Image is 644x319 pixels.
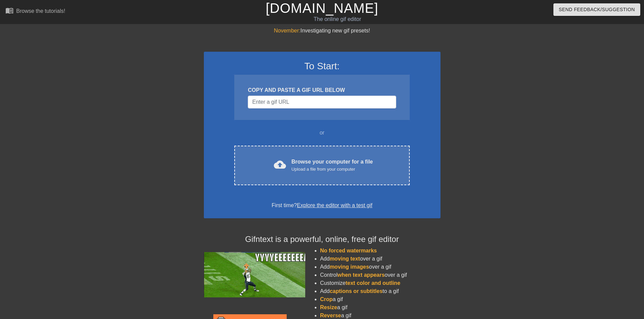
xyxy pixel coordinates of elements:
[320,313,341,318] span: Reverse
[204,27,440,35] div: Investigating new gif presets!
[553,3,640,16] button: Send Feedback/Suggestion
[291,166,373,173] div: Upload a file from your computer
[320,296,333,302] span: Crop
[320,263,440,271] li: Add over a gif
[266,1,378,16] a: [DOMAIN_NAME]
[330,264,369,270] span: moving images
[320,304,337,310] span: Resize
[297,202,372,208] a: Explore the editor with a test gif
[5,6,14,15] span: menu_book
[218,15,457,23] div: The online gif editor
[320,279,440,287] li: Customize
[320,295,440,303] li: a gif
[337,272,385,278] span: when text appears
[5,6,65,17] a: Browse the tutorials!
[320,255,440,263] li: Add over a gif
[248,86,396,94] div: COPY AND PASTE A GIF URL BELOW
[345,280,400,286] span: text color and outline
[320,287,440,295] li: Add to a gif
[330,256,360,262] span: moving text
[204,235,440,244] h4: Gifntext is a powerful, online, free gif editor
[213,201,432,210] div: First time?
[320,303,440,312] li: a gif
[330,288,382,294] span: captions or subtitles
[221,129,423,137] div: or
[320,271,440,279] li: Control over a gif
[274,158,286,171] span: cloud_upload
[274,28,300,33] span: November:
[213,60,432,72] h3: To Start:
[248,96,396,108] input: Username
[16,8,65,14] div: Browse the tutorials!
[559,5,635,14] span: Send Feedback/Suggestion
[291,158,373,173] div: Browse your computer for a file
[320,248,377,253] span: No forced watermarks
[204,252,305,297] img: football_small.gif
